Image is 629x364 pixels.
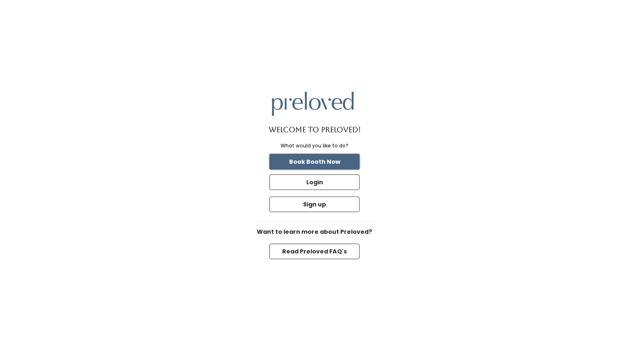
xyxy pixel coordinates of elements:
[269,244,360,259] button: Read Preloved FAQ's
[269,197,360,212] button: Sign up
[268,195,361,214] a: Sign up
[269,154,360,170] button: Book Booth Now
[253,229,376,235] h6: Want to learn more about Preloved?
[269,126,361,134] h1: Welcome to Preloved!
[281,142,348,149] div: What would you like to do?
[272,92,354,116] img: preloved logo
[268,173,361,192] a: Login
[269,174,360,190] button: Login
